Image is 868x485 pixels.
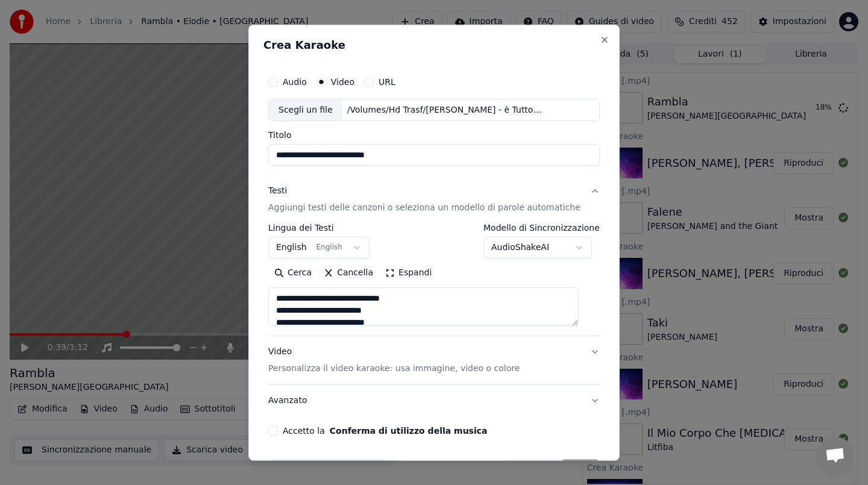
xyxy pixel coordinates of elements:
button: Crea [561,460,600,481]
button: Cancella [318,263,379,283]
div: Testi [268,185,287,197]
h2: Crea Karaoke [263,39,605,50]
button: Accetto la [330,427,488,435]
label: Video [331,77,354,86]
div: TestiAggiungi testi delle canzoni o seleziona un modello di parole automatiche [268,224,600,336]
button: TestiAggiungi testi delle canzoni o seleziona un modello di parole automatiche [268,175,600,224]
label: Accetto la [283,427,487,435]
label: URL [379,77,395,86]
button: VideoPersonalizza il video karaoke: usa immagine, video o colore [268,336,600,384]
p: Personalizza il video karaoke: usa immagine, video o colore [268,363,520,375]
p: Aggiungi testi delle canzoni o seleziona un modello di parole automatiche [268,202,580,214]
button: Espandi [379,263,438,283]
label: Titolo [268,131,600,139]
button: Annulla [504,460,556,481]
label: Lingua dei Testi [268,224,370,232]
label: Modello di Sincronizzazione [483,224,600,232]
div: Scegli un file [269,99,342,120]
label: Audio [283,77,307,86]
div: Video [268,346,520,375]
div: /Volumes/Hd Trasf/[PERSON_NAME] - è Tutto un Attimo.mov [342,104,547,116]
button: Avanzato [268,385,600,416]
button: Cerca [268,263,318,283]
